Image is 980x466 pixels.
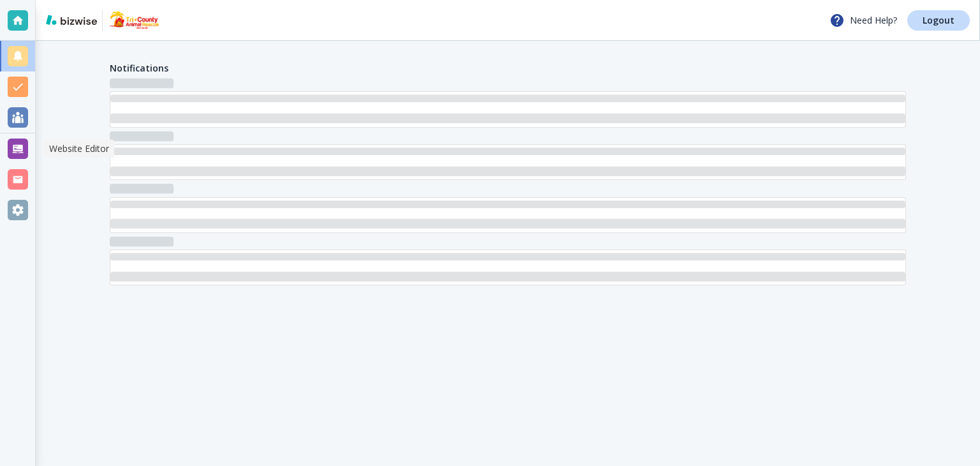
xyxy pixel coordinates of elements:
img: bizwise [46,15,97,25]
img: Tri County Animal Rescue [108,10,161,31]
p: Logout [923,16,954,25]
a: Logout [907,10,970,31]
p: Need Help? [829,13,897,28]
p: Website Editor [49,142,109,155]
h4: Notifications [110,61,168,75]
